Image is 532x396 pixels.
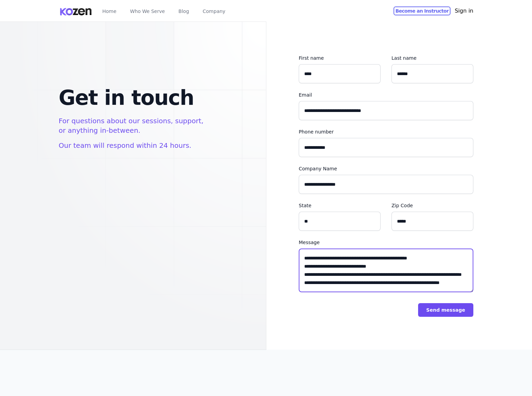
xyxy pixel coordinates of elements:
label: Phone number [299,128,473,135]
label: First name [299,55,381,61]
label: Zip Code [391,202,473,209]
label: Last name [391,55,473,61]
button: Send message [418,303,473,317]
img: Kozen [59,0,93,22]
button: Sign in [455,7,473,15]
label: State [299,202,381,209]
label: Email [299,91,473,98]
label: Message [299,239,473,246]
h2: Get in touch [59,87,233,108]
label: Company Name [299,165,473,172]
p: For questions about our sessions, support, or anything in-between. [59,116,233,135]
p: Our team will respond within 24 hours. [59,141,233,150]
a: Become an Instructor [394,6,451,15]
